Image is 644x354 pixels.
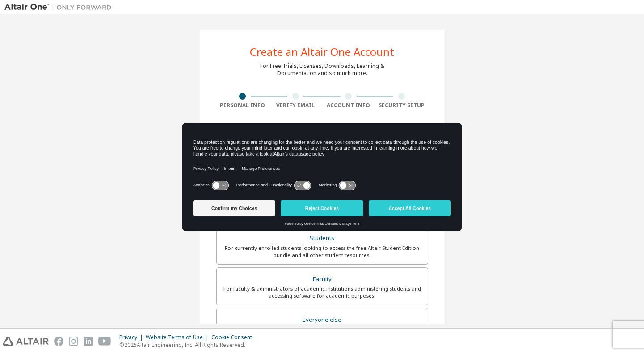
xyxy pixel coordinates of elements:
[250,46,394,57] div: Create an Altair One Account
[146,334,211,341] div: Website Terms of Use
[222,285,422,299] div: For faculty & administrators of academic institutions administering students and accessing softwa...
[260,63,384,77] div: For Free Trials, Licenses, Downloads, Learning & Documentation and so much more.
[222,232,422,244] div: Students
[4,3,116,12] img: Altair One
[375,102,428,109] div: Security Setup
[69,337,78,346] img: instagram.svg
[54,337,63,346] img: facebook.svg
[119,341,257,349] p: © 2025 Altair Engineering, Inc. All Rights Reserved.
[3,337,49,346] img: altair_logo.svg
[222,244,422,259] div: For currently enrolled students looking to access the free Altair Student Edition bundle and all ...
[222,273,422,286] div: Faculty
[222,314,422,326] div: Everyone else
[84,337,93,346] img: linkedin.svg
[216,102,269,109] div: Personal Info
[322,102,375,109] div: Account Info
[269,102,322,109] div: Verify Email
[119,334,146,341] div: Privacy
[98,337,111,346] img: youtube.svg
[211,334,257,341] div: Cookie Consent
